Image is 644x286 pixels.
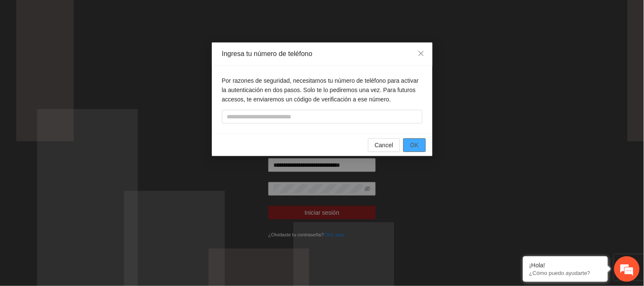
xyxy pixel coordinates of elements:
[4,193,162,223] textarea: Escriba su mensaje y pulse “Intro”
[139,4,160,25] div: Minimizar ventana de chat en vivo
[529,262,602,269] div: ¡Hola!
[368,138,400,152] button: Cancel
[403,138,425,152] button: OK
[222,49,422,59] div: Ingresa tu número de teléfono
[375,140,394,150] span: Cancel
[222,76,422,104] p: Por razones de seguridad, necesitamos tu número de teléfono para activar la autenticación en dos ...
[410,42,433,65] button: Close
[49,94,117,180] span: Estamos en línea.
[418,50,425,57] span: close
[410,140,419,150] span: OK
[44,43,143,54] div: Chatee con nosotros ahora
[529,270,602,276] p: ¿Cómo puedo ayudarte?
